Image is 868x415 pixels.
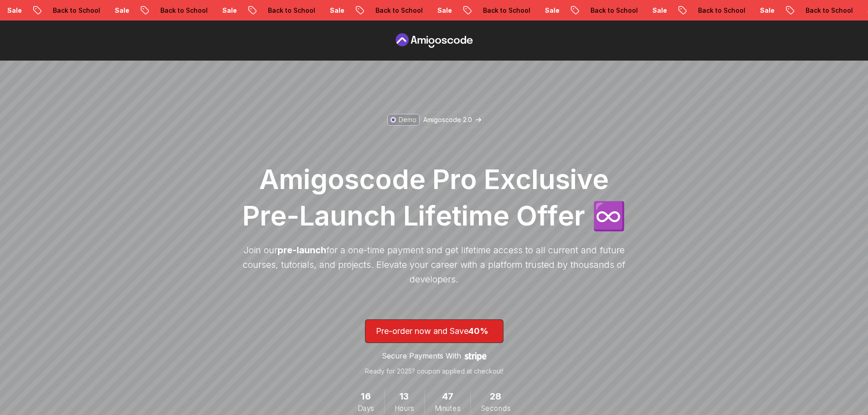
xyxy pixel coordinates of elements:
h1: Amigoscode Pro Exclusive Pre-Launch Lifetime Offer ♾️ [238,161,630,234]
p: Back to School [797,6,859,15]
span: Hours [395,403,414,413]
p: Secure Payments With [382,350,461,361]
p: Back to School [260,6,322,15]
p: Pre-order now and Save [376,325,493,338]
p: Back to School [475,6,537,15]
p: Sale [214,6,243,15]
span: Minutes [435,403,460,413]
p: Back to School [45,6,107,15]
p: Join our for a one-time payment and get lifetime access to all current and future courses, tutori... [238,243,630,287]
a: lifetime-access [365,319,503,376]
p: Back to School [582,6,644,15]
span: 40% [468,326,488,336]
p: Sale [537,6,566,15]
p: Ready for 2025? coupon applied at checkout! [365,367,503,376]
p: Amigoscode 2.0 [423,115,472,124]
p: Sale [644,6,673,15]
p: Sale [429,6,458,15]
p: Sale [322,6,351,15]
span: 47 Minutes [442,389,453,404]
p: Sale [107,6,136,15]
p: Back to School [690,6,752,15]
p: Sale [752,6,781,15]
p: Back to School [367,6,429,15]
span: pre-launch [277,245,326,256]
span: Seconds [481,403,510,413]
a: DemoAmigoscode 2.0 [385,112,483,128]
p: Back to School [152,6,214,15]
span: 16 Days [361,389,371,404]
a: Pre Order page [393,33,475,48]
span: Days [358,403,374,413]
span: 28 Seconds [490,389,501,404]
span: 13 Hours [400,389,410,404]
p: Demo [399,115,416,124]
